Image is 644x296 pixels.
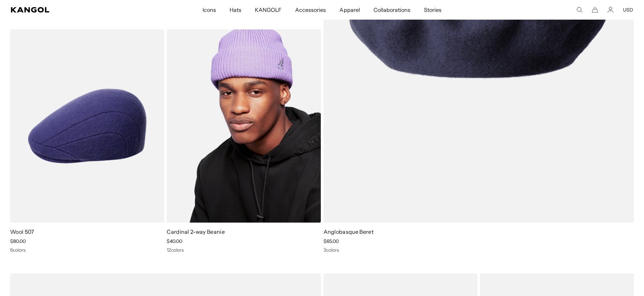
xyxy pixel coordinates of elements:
span: $40.00 [167,238,182,244]
a: Kangol [11,7,134,13]
a: Wool 507 [10,228,34,235]
div: 12 colors [167,247,320,253]
button: Cart [592,7,598,13]
img: Cardinal 2-way Beanie [167,29,320,223]
div: 3 colors [324,247,634,253]
img: Wool 507 [10,29,164,223]
a: Account [607,7,614,13]
button: USD [623,7,633,13]
summary: Search here [576,7,582,13]
span: $80.00 [10,238,26,244]
div: 6 colors [10,247,164,253]
span: $65.00 [324,238,339,244]
a: Anglobasque Beret [324,228,374,235]
a: Cardinal 2-way Beanie [167,228,225,235]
